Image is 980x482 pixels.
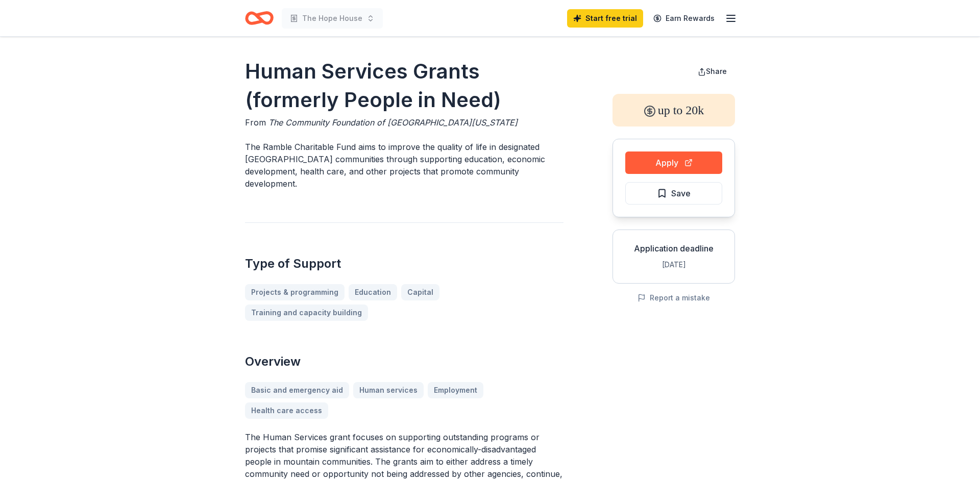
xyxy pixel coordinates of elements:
[268,117,518,128] span: The Community Foundation of [GEOGRAPHIC_DATA][US_STATE]
[245,57,563,114] h1: Human Services Grants (formerly People in Need)
[671,187,691,200] span: Save
[245,116,563,129] div: From
[245,6,274,30] a: Home
[302,12,362,24] span: The Hope House
[625,151,722,174] button: Apply
[245,305,368,321] a: Training and capacity building
[245,256,563,272] h2: Type of Support
[349,284,397,300] a: Education
[567,9,643,28] a: Start free trial
[621,242,726,255] div: Application deadline
[401,284,439,300] a: Capital
[625,182,722,205] button: Save
[245,284,345,300] a: Projects & programming
[282,8,383,29] button: The Hope House
[638,292,710,304] button: Report a mistake
[621,259,726,271] div: [DATE]
[612,94,735,126] div: up to 20k
[647,9,721,28] a: Earn Rewards
[690,61,735,82] button: Share
[245,353,563,370] h2: Overview
[245,141,563,190] p: The Ramble Charitable Fund aims to improve the quality of life in designated [GEOGRAPHIC_DATA] co...
[706,67,727,75] span: Share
